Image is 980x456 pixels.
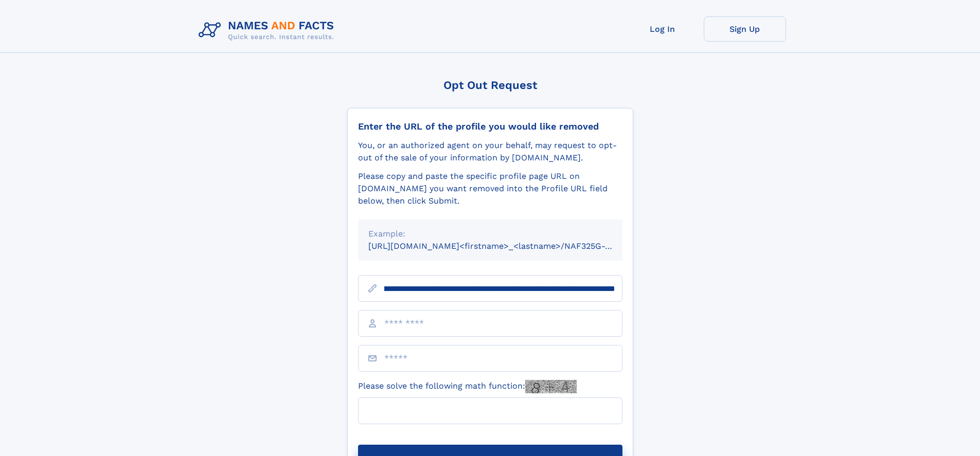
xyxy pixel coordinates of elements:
[358,121,622,132] div: Enter the URL of the profile you would like removed
[704,16,786,42] a: Sign Up
[194,16,343,44] img: Logo Names and Facts
[368,241,642,251] small: [URL][DOMAIN_NAME]<firstname>_<lastname>/NAF325G-xxxxxxxx
[358,139,622,164] div: You, or an authorized agent on your behalf, may request to opt-out of the sale of your informatio...
[621,16,704,42] a: Log In
[368,228,612,240] div: Example:
[358,380,577,393] label: Please solve the following math function:
[347,79,633,92] div: Opt Out Request
[358,170,622,207] div: Please copy and paste the specific profile page URL on [DOMAIN_NAME] you want removed into the Pr...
